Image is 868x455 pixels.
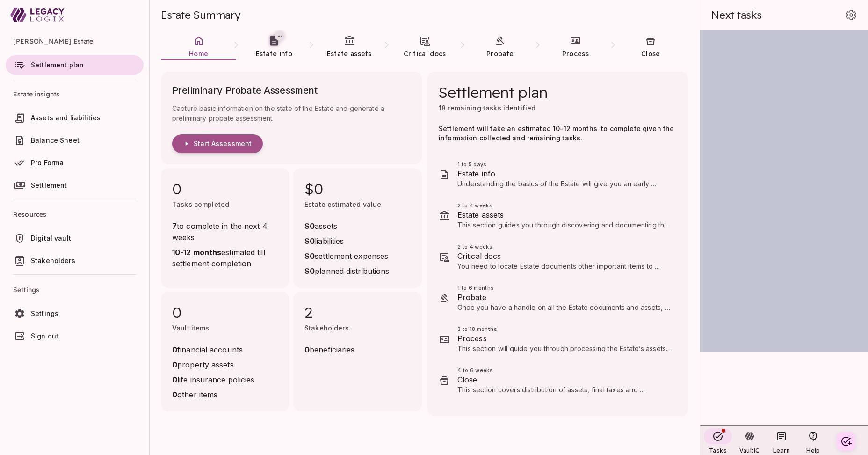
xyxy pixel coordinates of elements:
span: Once you have a handle on all the Estate documents and assets, you can make a final determination... [457,303,673,377]
div: 2Stakeholders0beneficiaries [293,292,422,411]
span: 2 to 4 weeks [457,202,673,209]
span: 1 to 6 months [457,284,673,292]
span: Tasks [709,447,727,454]
span: 2 [304,303,411,322]
span: Close [641,50,660,58]
a: Settlement [6,176,144,195]
a: Digital vault [6,228,144,248]
span: 3 to 18 months [457,325,673,333]
span: Estate estimated value [304,200,381,208]
span: Process [457,333,673,344]
div: 0Vault items0financial accounts0property assets0life insurance policies0other items [161,292,289,411]
div: 1 to 6 monthsProbateOnce you have a handle on all the Estate documents and assets, you can make a... [427,278,688,319]
span: Process [562,50,589,58]
span: Stakeholders [304,324,349,332]
span: Next tasks [711,8,762,22]
span: settlement expenses [304,250,389,262]
span: Estate insights [13,83,136,105]
a: Settings [6,304,144,323]
strong: $0 [304,221,315,231]
span: Tasks completed [172,200,229,208]
span: Settings [31,309,58,317]
strong: 0 [304,345,310,354]
span: Estate info [256,50,292,58]
div: 2 to 4 weeksCritical docsYou need to locate Estate documents other important items to settle the ... [427,236,688,278]
span: Resources [13,203,136,226]
span: Learn [773,447,790,454]
span: property assets [172,359,254,370]
span: other items [172,389,254,400]
strong: 0 [172,390,177,399]
div: 3 to 18 monthsProcessThis section will guide you through processing the Estate’s assets. Tasks re... [427,319,688,360]
span: Estate assets [457,209,673,220]
span: Settings [13,279,136,301]
span: Digital vault [31,234,71,242]
span: Settlement plan [439,83,547,102]
strong: $0 [304,266,315,276]
span: This section will guide you through processing the Estate’s assets. Tasks related to your specifi... [457,345,673,381]
strong: $0 [304,236,315,246]
span: estimated till settlement completion [172,247,278,269]
span: Close [457,374,673,385]
span: This section guides you through discovering and documenting the deceased's financial assets and l... [457,221,672,276]
button: Start Assessment [172,134,263,153]
a: Balance Sheet [6,131,144,150]
span: 0 [172,179,278,198]
span: Pro Forma [31,159,64,167]
span: 4 to 6 weeks [457,367,673,374]
a: Stakeholders [6,251,144,271]
span: 1 to 5 days [457,161,673,168]
span: Settlement [31,181,67,189]
span: 0 [172,303,278,322]
span: Estate Summary [161,8,240,22]
span: Probate [457,292,673,303]
strong: 0 [172,345,177,354]
span: assets [304,220,389,232]
span: Assets and liabilities [31,114,101,122]
span: Critical docs [457,250,673,262]
strong: 7 [172,221,177,231]
button: Create your first task [837,432,855,451]
div: 0Tasks completed7to complete in the next 4 weeks10-12 monthsestimated till settlement completion [161,168,289,288]
span: Help [806,447,820,454]
span: financial accounts [172,344,254,355]
span: Estate info [457,168,673,179]
strong: 10-12 months [172,248,221,257]
span: Home [189,50,208,58]
span: beneficiaries [304,344,354,355]
a: Sign out [6,326,144,346]
span: $0 [304,179,411,198]
a: Settlement plan [6,55,144,75]
div: 1 to 5 daysEstate infoUnderstanding the basics of the Estate will give you an early perspective o... [427,154,688,195]
span: 18 remaining tasks identified [439,104,535,112]
span: Estate assets [327,50,372,58]
span: Sign out [31,332,58,340]
span: Critical docs [404,50,446,58]
span: Stakeholders [31,257,75,264]
a: Assets and liabilities [6,108,144,128]
div: $0Estate estimated value$0assets$0liabilities$0settlement expenses$0planned distributions [293,168,422,288]
div: 4 to 6 weeksCloseThis section covers distribution of assets, final taxes and accounting, and how ... [427,360,688,401]
span: [PERSON_NAME] Estate [13,30,136,52]
span: Probate [486,50,514,58]
span: to complete in the next 4 weeks [172,220,278,243]
span: planned distributions [304,265,389,277]
span: life insurance policies [172,374,254,385]
span: Settlement will take an estimated 10-12 months to complete given the information collected and re... [439,125,676,142]
span: Settlement plan [31,61,84,69]
span: 2 to 4 weeks [457,243,673,250]
strong: 0 [172,360,177,369]
span: Capture basic information on the state of the Estate and generate a preliminary probate assessment. [172,103,411,123]
span: This section covers distribution of assets, final taxes and accounting, and how to wrap things up... [457,386,667,431]
span: VaultIQ [739,447,760,454]
a: Pro Forma [6,153,144,173]
span: Vault items [172,324,210,332]
strong: 0 [172,375,177,384]
span: Balance Sheet [31,136,80,144]
span: Preliminary Probate Assessment [172,83,411,103]
span: liabilities [304,235,389,247]
p: Understanding the basics of the Estate will give you an early perspective on what’s in store for ... [457,179,673,189]
span: You need to locate Estate documents other important items to settle the Estate, such as insurance... [457,262,662,308]
span: Start Assessment [194,139,252,148]
strong: $0 [304,251,315,261]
